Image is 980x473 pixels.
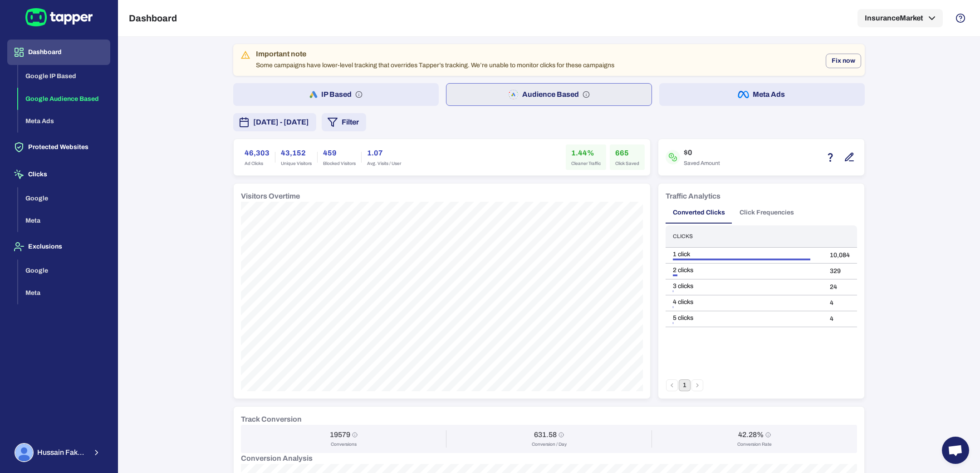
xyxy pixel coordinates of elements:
[666,191,720,202] h6: Traffic Analytics
[446,83,652,106] button: Audience Based
[7,48,110,55] a: Dashboard
[18,110,110,133] button: Meta Ads
[673,298,815,306] div: 4 clicks
[738,430,764,439] h6: 42.28%
[18,266,110,274] a: Google
[823,149,838,165] button: Estimation based on the quantity of invalid click x cost-per-click.
[256,47,614,73] div: Some campaigns have lower-level tracking that overrides Tapper’s tracking. We’re unable to monito...
[571,160,601,167] span: Cleaner Traffic
[256,50,614,59] div: Important note
[666,225,823,248] th: Clicks
[583,91,590,98] svg: Audience based: Search, Display, Shopping, Video Performance Max, Demand Generation
[323,148,356,159] h6: 459
[323,160,356,167] span: Blocked Visitors
[18,259,110,282] button: Google
[823,295,857,311] td: 4
[18,88,110,110] button: Google Audience Based
[673,314,815,322] div: 5 clicks
[331,441,357,448] span: Conversions
[857,9,943,27] button: InsuranceMarket
[245,160,269,167] span: Ad Clicks
[684,147,720,158] h6: $0
[7,234,110,259] button: Exclusions
[823,279,857,295] td: 24
[7,170,110,178] a: Clicks
[18,94,110,102] a: Google Audience Based
[18,72,110,80] a: Google IP Based
[673,282,815,290] div: 3 clicks
[241,453,857,464] h6: Conversion Analysis
[18,187,110,210] button: Google
[532,441,567,448] span: Conversion / Day
[129,13,177,24] h5: Dashboard
[245,148,269,159] h6: 46,303
[241,414,302,425] h6: Track Conversion
[615,160,639,167] span: Click Saved
[615,148,639,159] h6: 665
[18,216,110,224] a: Meta
[281,148,312,159] h6: 43,152
[7,242,110,250] a: Exclusions
[367,148,401,159] h6: 1.07
[15,444,33,461] img: Hussain Fakhruddin
[18,194,110,201] a: Google
[7,40,110,65] button: Dashboard
[355,91,363,98] svg: IP based: Search, Display, and Shopping.
[942,437,969,464] a: Open chat
[322,113,366,131] button: Filter
[7,439,110,466] button: Hussain FakhruddinHussain Fakhruddin
[37,448,87,457] span: Hussain Fakhruddin
[18,209,110,232] button: Meta
[765,432,771,438] svg: Conversion Rate
[673,266,815,274] div: 2 clicks
[7,134,110,160] button: Protected Websites
[559,432,564,438] svg: Conversion / Day
[253,117,309,128] span: [DATE] - [DATE]
[684,160,720,167] span: Saved Amount
[330,430,350,439] h6: 19579
[823,311,857,327] td: 4
[233,113,316,131] button: [DATE] - [DATE]
[18,282,110,304] button: Meta
[367,160,401,167] span: Avg. Visits / User
[732,202,801,224] button: Click Frequencies
[233,83,439,106] button: IP Based
[659,83,865,106] button: Meta Ads
[666,379,704,391] nav: pagination navigation
[823,264,857,279] td: 329
[7,162,110,187] button: Clicks
[18,117,110,124] a: Meta Ads
[826,54,861,68] button: Fix now
[241,191,300,202] h6: Visitors Overtime
[571,148,601,159] h6: 1.44%
[281,160,312,167] span: Unique Visitors
[679,379,691,391] button: page 1
[18,289,110,296] a: Meta
[673,250,815,259] div: 1 click
[352,432,358,438] svg: Conversions
[18,65,110,88] button: Google IP Based
[534,430,557,439] h6: 631.58
[823,248,857,264] td: 10,084
[737,441,772,448] span: Conversion Rate
[7,143,110,150] a: Protected Websites
[666,202,732,224] button: Converted Clicks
